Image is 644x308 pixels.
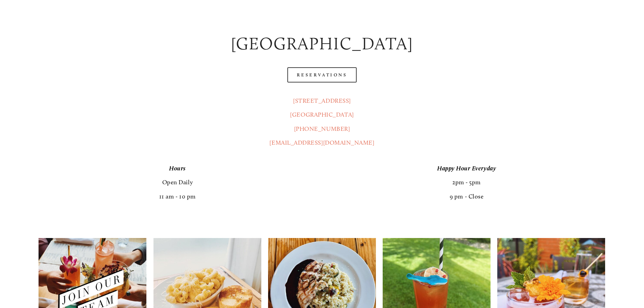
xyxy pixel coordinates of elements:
em: Happy Hour Everyday [437,165,496,172]
p: 2pm - 5pm 9 pm - Close [328,162,605,204]
a: Reservations [287,67,357,82]
a: [PHONE_NUMBER] [294,125,350,133]
em: Hours [169,165,186,172]
p: Open Daily 11 am - 10 pm [39,162,316,204]
a: [EMAIL_ADDRESS][DOMAIN_NAME] [269,139,374,146]
a: [STREET_ADDRESS][GEOGRAPHIC_DATA] [290,97,354,118]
